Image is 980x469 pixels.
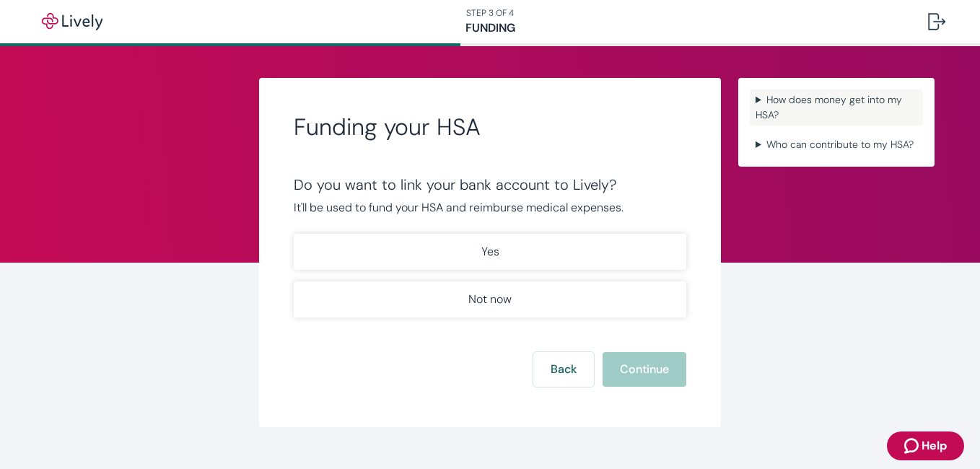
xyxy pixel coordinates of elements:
[294,113,686,141] h2: Funding your HSA
[294,281,686,317] button: Not now
[922,437,947,455] span: Help
[533,352,594,387] button: Back
[468,291,512,308] p: Not now
[294,199,686,216] p: It'll be used to fund your HSA and reimburse medical expenses.
[32,13,113,30] img: Lively
[294,176,686,193] div: Do you want to link your bank account to Lively?
[750,89,923,126] summary: How does money get into my HSA?
[750,134,923,155] summary: Who can contribute to my HSA?
[887,431,964,460] button: Zendesk support iconHelp
[294,234,686,270] button: Yes
[904,437,922,455] svg: Zendesk support icon
[481,243,499,260] p: Yes
[916,4,957,39] button: Log out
